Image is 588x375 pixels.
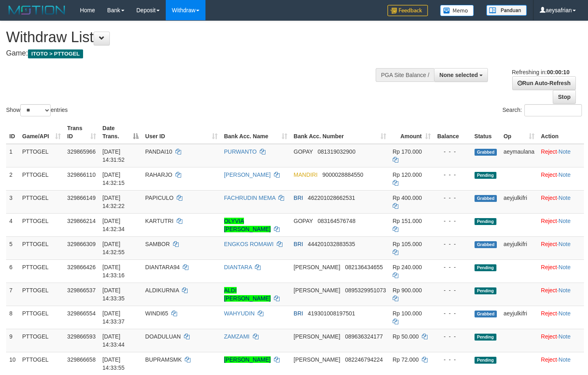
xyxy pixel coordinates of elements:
[558,148,571,155] a: Note
[541,218,557,224] a: Reject
[345,356,383,363] span: Copy 082246794224 to clipboard
[541,333,557,340] a: Reject
[558,287,571,294] a: Note
[558,356,571,363] a: Note
[224,148,257,155] a: PURWANTO
[558,333,571,340] a: Note
[19,283,64,306] td: PTTOGEL
[502,104,582,116] label: Search:
[291,121,389,144] th: Bank Acc. Number: activate to sort column ascending
[145,356,182,363] span: BUPRAMSMK
[6,29,384,45] h1: Withdraw List
[67,218,96,224] span: 329866214
[224,287,271,302] a: ALDI [PERSON_NAME]
[145,218,173,224] span: KARTUTRI
[538,306,584,329] td: ·
[318,148,355,155] span: Copy 081319032900 to clipboard
[6,121,19,144] th: ID
[512,76,576,90] a: Run Auto-Refresh
[224,241,274,247] a: ENGKOS ROMAWI
[145,148,172,155] span: PANDAI10
[437,171,468,179] div: - - -
[145,333,181,340] span: DOADULUAN
[541,264,557,270] a: Reject
[475,334,496,341] span: Pending
[437,194,468,202] div: - - -
[294,195,303,201] span: BRI
[145,264,180,270] span: DIANTARA94
[6,104,68,116] label: Show entries
[224,356,271,363] a: [PERSON_NAME]
[6,236,19,259] td: 5
[475,149,497,156] span: Grabbed
[20,104,51,116] select: Showentries
[558,241,571,247] a: Note
[103,218,125,232] span: [DATE] 14:32:34
[437,286,468,294] div: - - -
[486,5,527,16] img: panduan.png
[475,218,496,225] span: Pending
[538,213,584,236] td: ·
[67,356,96,363] span: 329866658
[308,310,355,317] span: Copy 419301008197501 to clipboard
[294,287,340,294] span: [PERSON_NAME]
[547,69,569,75] strong: 00:00:10
[541,148,557,155] a: Reject
[19,306,64,329] td: PTTOGEL
[500,121,537,144] th: Op: activate to sort column ascending
[538,167,584,190] td: ·
[393,264,422,270] span: Rp 240.000
[434,68,488,82] button: None selected
[541,171,557,178] a: Reject
[19,236,64,259] td: PTTOGEL
[6,329,19,352] td: 9
[500,144,537,167] td: aeymaulana
[345,333,383,340] span: Copy 089636324177 to clipboard
[19,329,64,352] td: PTTOGEL
[475,357,496,364] span: Pending
[103,195,125,209] span: [DATE] 14:32:22
[103,241,125,255] span: [DATE] 14:32:55
[19,259,64,283] td: PTTOGEL
[345,264,383,270] span: Copy 082136434655 to clipboard
[294,171,318,178] span: MANDIRI
[439,72,478,78] span: None selected
[145,287,179,294] span: ALDIKURNIA
[434,121,471,144] th: Balance
[6,190,19,213] td: 3
[67,310,96,317] span: 329866554
[393,195,422,201] span: Rp 400.000
[294,356,340,363] span: [PERSON_NAME]
[318,218,355,224] span: Copy 083164576748 to clipboard
[67,171,96,178] span: 329866110
[558,310,571,317] a: Note
[538,236,584,259] td: ·
[538,121,584,144] th: Action
[19,167,64,190] td: PTTOGEL
[67,264,96,270] span: 329866426
[294,241,303,247] span: BRI
[294,148,313,155] span: GOPAY
[393,333,419,340] span: Rp 50.000
[437,309,468,317] div: - - -
[67,148,96,155] span: 329865966
[294,218,313,224] span: GOPAY
[6,213,19,236] td: 4
[103,310,125,325] span: [DATE] 14:33:37
[294,264,340,270] span: [PERSON_NAME]
[393,241,422,247] span: Rp 105.000
[558,195,571,201] a: Note
[142,121,220,144] th: User ID: activate to sort column ascending
[67,287,96,294] span: 329866537
[393,218,422,224] span: Rp 151.000
[541,195,557,201] a: Reject
[103,171,125,186] span: [DATE] 14:32:15
[437,263,468,271] div: - - -
[475,287,496,294] span: Pending
[6,306,19,329] td: 8
[538,329,584,352] td: ·
[224,195,276,201] a: FACHRUDIN MEMA
[322,171,363,178] span: Copy 9000028884550 to clipboard
[437,356,468,364] div: - - -
[500,306,537,329] td: aeyjulkifri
